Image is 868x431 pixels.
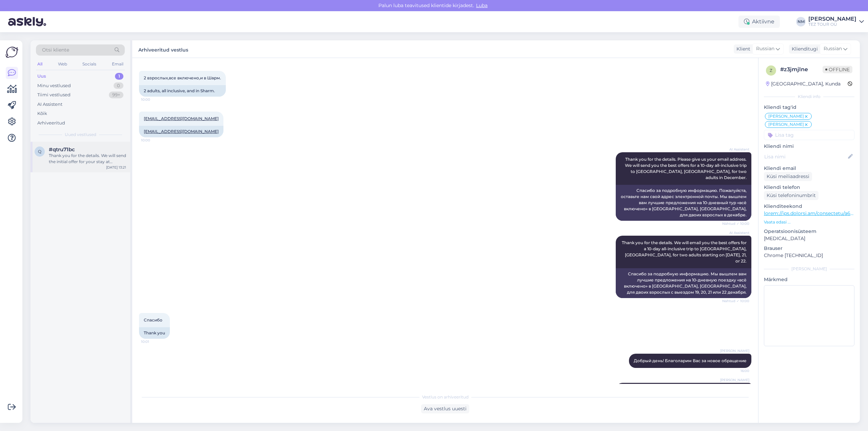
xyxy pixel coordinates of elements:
span: AI Assistent [724,147,749,152]
div: Web [57,60,68,68]
span: Vestlus on arhiveeritud [422,394,469,400]
div: Socials [81,60,98,68]
div: Спасибо за подробную информацию. Пожалуйста, оставьте нам свой адрес электронной почты. Мы вышлем... [616,185,751,221]
span: Russian [756,45,774,53]
a: [EMAIL_ADDRESS][DOMAIN_NAME] [144,129,219,134]
span: Thank you for the details. We will email you the best offers for a 10-day all-inclusive trip to [... [622,240,748,263]
div: [PERSON_NAME] [808,16,856,22]
div: 99+ [109,92,123,98]
img: Askly Logo [5,46,18,59]
span: Offline [823,66,852,73]
div: Tiimi vestlused [37,92,71,98]
span: Спасибо [144,317,162,322]
p: [MEDICAL_DATA] [764,235,854,242]
div: Thank you [139,327,170,339]
span: Nähtud ✓ 10:00 [722,298,749,303]
span: z [770,68,772,73]
span: [PERSON_NAME] [768,114,804,118]
div: All [36,60,44,68]
p: Kliendi nimi [764,143,854,150]
span: [PERSON_NAME] [720,377,749,383]
div: Kliendi info [764,94,854,100]
div: Aktiivne [738,16,780,28]
div: [PERSON_NAME] [764,266,854,272]
span: Nähtud ✓ 10:00 [722,221,749,226]
div: Klienditugi [789,45,818,53]
div: 1 [115,73,123,80]
div: Klient [734,45,750,53]
div: Ava vestlus uuesti [421,404,469,413]
div: Kõik [37,110,47,117]
span: 10:01 [141,339,166,344]
div: AI Assistent [37,101,62,108]
p: Operatsioonisüsteem [764,228,854,235]
span: [PERSON_NAME] [720,348,749,353]
span: 2 взрослых,все включено,и в Шарм. [144,75,221,80]
div: # z3jmjlne [780,65,823,74]
span: 16:00 [724,368,749,373]
span: q [38,149,41,154]
p: Kliendi telefon [764,184,854,191]
p: Märkmed [764,276,854,283]
p: Chrome [TECHNICAL_ID] [764,252,854,259]
div: Email [111,60,125,68]
span: #qtru71bc [49,146,75,153]
span: 10:00 [141,97,166,102]
div: [GEOGRAPHIC_DATA], Kunda [766,80,841,87]
div: 0 [114,82,123,89]
span: Uued vestlused [65,132,96,138]
p: Klienditeekond [764,203,854,210]
div: [DATE] 13:21 [106,165,126,170]
span: Thank you for the details. Please give us your email address. We will send you the best offers fo... [625,157,748,180]
p: Vaata edasi ... [764,219,854,225]
div: Thank you for the details. We will send the initial offer for your stay at [GEOGRAPHIC_DATA][PERS... [49,153,126,165]
input: Lisa nimi [764,153,847,160]
p: Kliendi email [764,165,854,172]
span: [PERSON_NAME] [768,122,804,126]
div: Arhiveeritud [37,120,65,126]
p: Brauser [764,245,854,252]
div: Minu vestlused [37,82,71,89]
div: Uus [37,73,46,80]
span: AI Assistent [724,230,749,235]
span: Otsi kliente [42,46,69,54]
div: Спасибо за подробную информацию. Мы вышлем вам лучшие предложения на 10-дневную поездку «всё вклю... [616,268,751,298]
label: Arhiveeritud vestlus [138,44,188,54]
div: Küsi meiliaadressi [764,172,812,181]
a: [EMAIL_ADDRESS][DOMAIN_NAME] [144,116,219,121]
span: Добрый день! Благоларим Вас за новое обращение [634,358,747,363]
div: TEZ TOUR OÜ [808,22,856,27]
span: Luba [474,2,490,8]
span: Russian [824,45,842,53]
a: [PERSON_NAME]TEZ TOUR OÜ [808,16,864,27]
div: 2 adults, all inclusive, and in Sharm. [139,85,226,97]
input: Lisa tag [764,130,854,140]
div: NM [796,17,806,26]
span: 10:00 [141,138,166,143]
p: Kliendi tag'id [764,104,854,111]
div: Küsi telefoninumbrit [764,191,818,200]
